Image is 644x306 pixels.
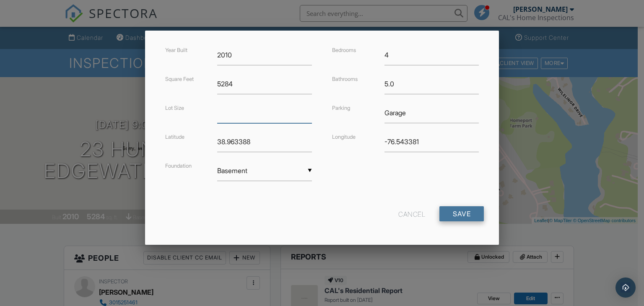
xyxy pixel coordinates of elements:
[165,105,184,111] label: Lot Size
[165,47,187,53] label: Year Built
[165,76,194,82] label: Square Feet
[332,76,358,82] label: Bathrooms
[398,206,425,221] div: Cancel
[165,134,184,140] label: Latitude
[165,163,192,169] label: Foundation
[332,134,356,140] label: Longitude
[615,277,636,298] div: Open Intercom Messenger
[439,206,484,221] input: Save
[332,105,350,111] label: Parking
[332,47,356,53] label: Bedrooms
